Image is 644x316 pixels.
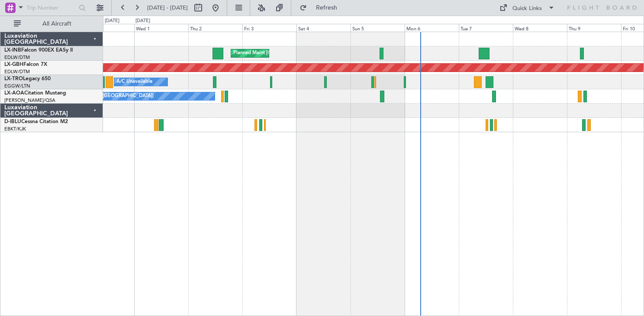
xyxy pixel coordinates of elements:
div: Tue 7 [459,24,513,32]
div: Wed 1 [134,24,188,32]
a: LX-INBFalcon 900EX EASy II [4,48,73,53]
div: [DATE] [105,17,119,25]
span: D-IBLU [4,119,21,124]
span: LX-TRO [4,76,23,81]
div: Planned Maint [GEOGRAPHIC_DATA] [233,47,316,60]
a: EDLW/DTM [4,68,30,75]
a: LX-AOACitation Mustang [4,91,66,96]
div: Fri 3 [242,24,296,32]
a: [PERSON_NAME]/QSA [4,97,55,104]
span: LX-GBH [4,62,23,67]
span: All Aircraft [23,21,91,27]
div: Tue 30 [80,24,134,32]
a: LX-GBHFalcon 7X [4,62,47,67]
div: A/C Unavailable [116,75,152,88]
div: Thu 9 [567,24,621,32]
button: All Aircraft [10,17,94,31]
div: [DATE] [135,17,150,25]
div: Sun 5 [351,24,405,32]
a: LX-TROLegacy 650 [4,76,51,81]
div: No Crew Antwerp ([GEOGRAPHIC_DATA]) [60,90,154,103]
a: EGGW/LTN [4,83,30,89]
span: LX-AOA [4,91,24,96]
button: Refresh [296,1,348,15]
input: Trip Number [26,1,76,14]
div: Sat 4 [296,24,351,32]
div: Quick Links [512,4,542,13]
a: EDLW/DTM [4,54,30,61]
div: Mon 6 [405,24,459,32]
span: [DATE] - [DATE] [147,4,188,12]
div: Thu 2 [188,24,242,32]
button: Quick Links [495,1,559,15]
a: D-IBLUCessna Citation M2 [4,119,68,124]
span: Refresh [309,5,345,11]
a: EBKT/KJK [4,126,26,132]
span: LX-INB [4,48,21,53]
div: Wed 8 [513,24,567,32]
